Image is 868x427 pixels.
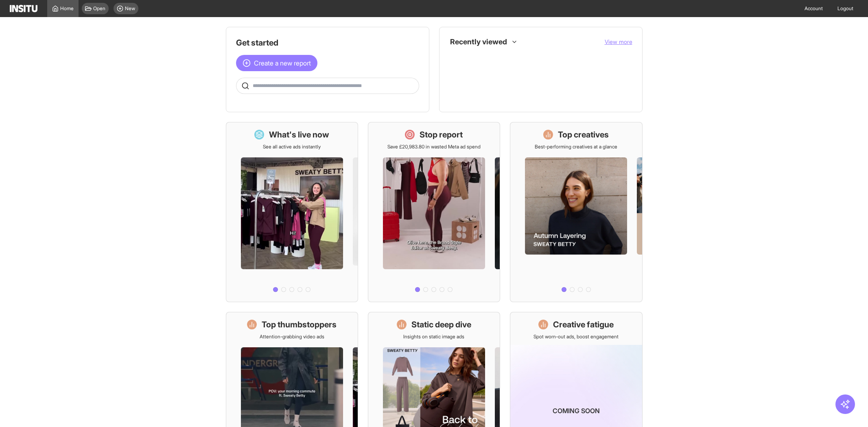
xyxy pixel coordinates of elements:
a: What's live nowSee all active ads instantly [226,122,358,302]
button: Create a new report [236,55,317,71]
span: Create a new report [254,58,311,68]
p: Attention-grabbing video ads [260,333,324,340]
h1: Static deep dive [411,319,471,330]
span: New [125,5,135,12]
h1: What's live now [269,129,329,140]
p: Save £20,983.80 in wasted Meta ad spend [387,144,481,150]
p: Best-performing creatives at a glance [535,144,617,150]
p: Insights on static image ads [403,333,464,340]
span: View more [605,38,632,45]
a: Stop reportSave £20,983.80 in wasted Meta ad spend [368,122,500,302]
span: Home [60,5,74,12]
p: See all active ads instantly [263,144,321,150]
span: Open [93,5,105,12]
h1: Get started [236,37,419,48]
img: Logo [10,5,37,12]
h1: Top creatives [558,129,609,140]
h1: Top thumbstoppers [262,319,337,330]
button: View more [605,38,632,46]
a: Top creativesBest-performing creatives at a glance [510,122,642,302]
h1: Stop report [420,129,463,140]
